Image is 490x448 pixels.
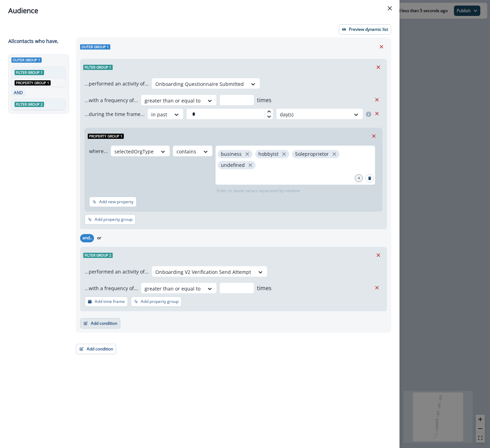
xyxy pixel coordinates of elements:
[258,151,278,157] p: hobbyist
[221,151,242,157] p: business
[371,95,382,105] button: Remove
[94,234,104,242] button: or
[85,110,145,118] p: ...during the time frame...
[80,234,94,242] button: and..
[15,80,51,86] span: Property group 1
[8,37,59,45] p: All contact s who have,
[376,42,387,52] button: Remove
[141,299,179,304] p: Add property group
[11,57,42,63] span: Outer group 1
[83,65,113,70] span: Filter group 1
[339,24,391,35] button: Preview dynamic list
[95,217,132,222] p: Add property group
[331,151,338,158] button: close
[368,131,379,141] button: Remove
[85,268,149,275] p: ...performed an activity of...
[85,296,128,307] button: Add time frame
[15,70,44,75] span: Filter group 1
[257,284,272,292] p: times
[131,296,182,307] button: Add property group
[366,174,374,182] button: Search
[244,151,251,158] button: close
[8,6,391,16] div: Audience
[373,62,384,72] button: Remove
[89,147,108,155] p: where...
[89,197,137,207] button: Add new property
[257,96,272,104] p: times
[85,214,136,225] button: Add property group
[80,318,120,329] button: Add condition
[15,102,44,107] span: Filter group 2
[95,299,125,304] p: Add time frame
[349,27,388,32] p: Preview dynamic list
[13,90,24,96] p: AND
[371,108,382,119] button: Remove
[281,151,287,158] button: close
[85,80,149,87] p: ...performed an activity of...
[88,134,124,139] span: Property group 1
[76,344,116,354] button: Add condition
[373,250,384,260] button: Remove
[371,283,382,293] button: Remove
[355,174,363,182] div: 4
[215,188,301,194] p: Enter or paste values separated by newline
[85,285,138,292] p: ...with a frequency of...
[83,253,113,258] span: Filter group 2
[247,162,254,169] button: close
[99,199,134,204] p: Add new property
[384,3,395,14] button: Close
[221,162,245,168] p: undefined
[295,151,329,157] p: Soleproprietor
[85,97,138,104] p: ...with a frequency of...
[80,44,110,50] span: Outer group 1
